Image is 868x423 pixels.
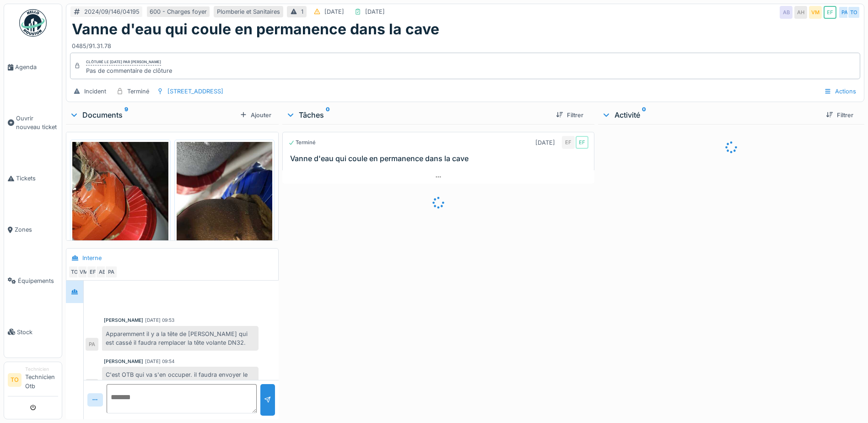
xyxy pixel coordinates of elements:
[4,93,62,153] a: Ouvrir nouveau ticket
[4,255,62,306] a: Équipements
[150,7,207,16] div: 600 - Charges foyer
[820,85,860,98] div: Actions
[72,38,858,50] div: 0485/91.31.78
[86,59,161,65] div: Clôturé le [DATE] par [PERSON_NAME]
[70,109,236,120] div: Documents
[217,7,280,16] div: Plomberie et Sanitaires
[77,266,90,278] div: VM
[301,7,303,16] div: 1
[290,154,590,163] h3: Vanne d'eau qui coule en permanence dans la cave
[642,109,646,120] sup: 0
[236,109,275,121] div: Ajouter
[822,109,857,121] div: Filtrer
[794,6,807,19] div: AH
[72,142,168,270] img: cr1gqk7drurn08v5ryvwlh2xvf6e
[19,9,47,37] img: Badge_color-CXgf-gQk.svg
[177,142,273,270] img: g53v01i2jma08yaesu9vl8uylsh3
[4,204,62,255] a: Zones
[552,109,587,121] div: Filtrer
[288,139,316,146] div: Terminé
[105,266,118,278] div: PA
[127,87,149,96] div: Terminé
[365,7,385,16] div: [DATE]
[16,114,58,131] span: Ouvrir nouveau ticket
[576,136,588,149] div: EF
[15,225,58,234] span: Zones
[25,366,58,373] div: Technicien
[86,66,172,75] div: Pas de commentaire de clôture
[8,373,22,387] li: TO
[86,379,98,392] div: PA
[17,328,58,336] span: Stock
[4,42,62,93] a: Agenda
[847,6,860,19] div: TO
[86,266,99,278] div: EF
[15,63,58,71] span: Agenda
[72,21,439,38] h1: Vanne d'eau qui coule en permanence dans la cave
[167,87,223,96] div: [STREET_ADDRESS]
[324,7,344,16] div: [DATE]
[18,277,58,285] span: Équipements
[562,136,575,149] div: EF
[145,358,175,365] div: [DATE] 09:54
[82,254,102,262] div: Interne
[824,6,836,19] div: EF
[104,317,143,324] div: [PERSON_NAME]
[25,366,58,394] li: Technicien Otb
[16,174,58,183] span: Tickets
[602,109,819,120] div: Activité
[102,367,259,391] div: C'est OTB qui va s'en occuper. il faudra envoyer le ticket à [PERSON_NAME] pour qu'il s'en occupe
[102,326,259,351] div: Apparemment il y a la tête de [PERSON_NAME] qui est cassé il faudra remplacer la tête volante DN32.
[780,6,793,19] div: AB
[68,266,81,278] div: TO
[4,153,62,204] a: Tickets
[104,358,143,365] div: [PERSON_NAME]
[145,317,174,324] div: [DATE] 09:53
[96,266,108,278] div: AB
[326,109,330,120] sup: 0
[86,338,98,351] div: PA
[84,7,140,16] div: 2024/09/146/04195
[124,109,128,120] sup: 9
[535,138,555,147] div: [DATE]
[809,6,822,19] div: VM
[838,6,851,19] div: PA
[4,306,62,358] a: Stock
[286,109,549,120] div: Tâches
[84,87,106,96] div: Incident
[8,366,58,396] a: TO TechnicienTechnicien Otb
